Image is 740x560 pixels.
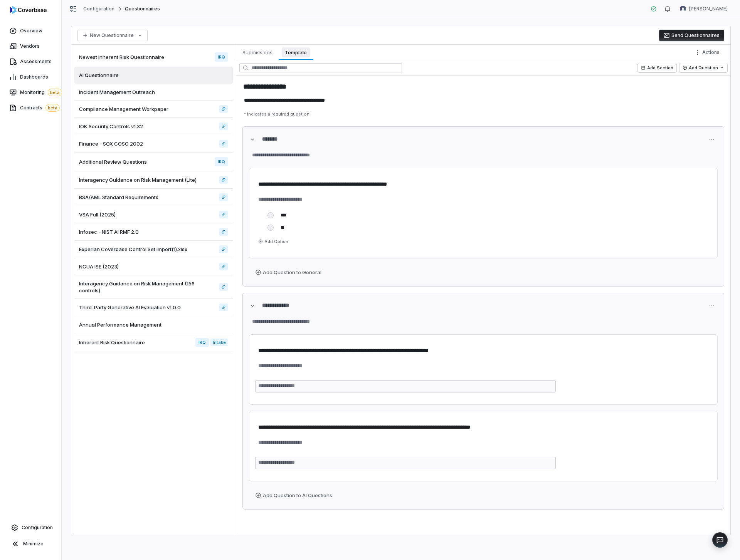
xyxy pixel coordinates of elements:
[20,104,60,112] span: Contracts
[125,6,160,12] span: Questionnaires
[74,316,233,333] a: Annual Performance Management
[675,3,732,15] button: Amanda Pettenati avatar[PERSON_NAME]
[659,30,724,41] button: Send Questionnaires
[249,265,328,280] button: Add Question to General
[79,339,145,346] span: Inherent Risk Questionnaire
[79,321,161,328] span: Annual Performance Management
[689,6,728,12] span: [PERSON_NAME]
[219,303,228,311] a: Third-Party Generative AI Evaluation v1.0.0
[79,123,143,130] span: IOK Security Controls v1.32
[2,55,60,69] a: Assessments
[83,6,115,12] a: Configuration
[79,280,216,294] span: Interagency Guidance on Risk Management (156 controls)
[219,105,228,113] a: Compliance Management Workpaper
[20,74,48,80] span: Dashboards
[2,70,60,84] a: Dashboards
[79,211,116,218] span: VSA Full (2025)
[79,246,187,253] span: Experian Coverbase Control Set import(1).xlsx
[195,338,209,347] span: IRQ
[79,89,155,96] span: Incident Management Outreach
[219,193,228,201] a: BSA/AML Standard Requirements
[48,89,62,96] span: beta
[74,153,233,171] a: Additional Review QuestionsIRQ
[219,176,228,184] a: Interagency Guidance on Risk Management (Lite)
[74,275,233,299] a: Interagency Guidance on Risk Management (156 controls)
[680,6,686,12] img: Amanda Pettenati avatar
[79,72,119,79] span: AI Questionnaire
[45,104,60,112] span: beta
[249,488,338,503] button: Add Question to AI Questions
[74,67,233,84] a: AI Questionnaire
[20,43,40,49] span: Vendors
[79,228,139,235] span: Infosec - NIST AI RMF 2.0
[219,140,228,148] a: Finance - SOX COSO 2002
[23,541,44,547] span: Minimize
[74,189,233,206] a: BSA/AML Standard Requirements
[22,525,53,531] span: Configuration
[74,299,233,316] a: Third-Party Generative AI Evaluation v1.0.0
[215,157,228,166] span: IRQ
[79,263,119,270] span: NCUA ISE (2023)
[3,536,58,552] button: Minimize
[74,118,233,135] a: IOK Security Controls v1.32
[79,304,181,311] span: Third-Party Generative AI Evaluation v1.0.0
[219,263,228,270] a: NCUA ISE (2023)
[638,63,676,72] button: Add Section
[79,140,143,147] span: Finance - SOX COSO 2002
[74,258,233,275] a: NCUA ISE (2023)
[255,237,291,246] button: Add Option
[74,223,233,241] a: Infosec - NIST AI RMF 2.0
[74,48,233,67] a: Newest Inherent Risk QuestionnaireIRQ
[210,339,228,346] span: Intake
[3,521,58,535] a: Configuration
[79,194,158,201] span: BSA/AML Standard Requirements
[20,89,62,96] span: Monitoring
[219,122,228,130] a: IOK Security Controls v1.32
[239,47,276,57] span: Submissions
[215,52,228,62] span: IRQ
[219,283,228,291] a: Interagency Guidance on Risk Management (156 controls)
[79,54,164,60] span: Newest Inherent Risk Questionnaire
[219,228,228,236] a: Infosec - NIST AI RMF 2.0
[679,63,727,72] button: Add Question
[2,39,60,53] a: Vendors
[77,30,148,41] button: New Questionnaire
[74,241,233,258] a: Experian Coverbase Control Set import(1).xlsx
[74,101,233,118] a: Compliance Management Workpaper
[219,211,228,218] a: VSA Full (2025)
[74,333,233,352] a: Inherent Risk QuestionnaireIRQIntake
[2,101,60,115] a: Contractsbeta
[79,158,147,165] span: Additional Review Questions
[79,176,197,183] span: Interagency Guidance on Risk Management (Lite)
[79,106,168,112] span: Compliance Management Workpaper
[74,135,233,153] a: Finance - SOX COSO 2002
[20,59,52,65] span: Assessments
[2,24,60,38] a: Overview
[20,28,42,34] span: Overview
[74,84,233,101] a: Incident Management Outreach
[74,206,233,223] a: VSA Full (2025)
[692,47,724,58] button: More actions
[74,171,233,189] a: Interagency Guidance on Risk Management (Lite)
[2,86,60,99] a: Monitoringbeta
[282,47,310,57] span: Template
[10,6,47,14] img: logo-D7KZi-bG.svg
[241,108,726,120] p: * indicates a required question
[219,245,228,253] a: Experian Coverbase Control Set import(1).xlsx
